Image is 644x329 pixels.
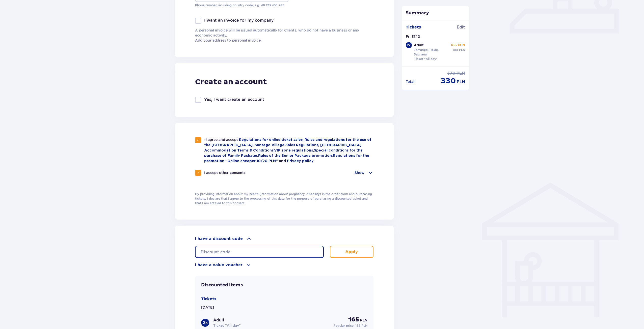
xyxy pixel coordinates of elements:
[279,159,287,163] span: and
[195,246,324,258] input: Discount code
[441,76,456,86] span: 330
[457,24,465,30] span: Edit
[406,42,412,48] div: 2 x
[239,138,305,142] a: Regulations for online ticket sales,
[360,318,367,323] span: PLN
[287,159,314,163] a: Privacy policy
[406,34,420,39] p: Fri 31.10
[451,43,465,48] p: 165 PLN
[414,57,438,61] p: Ticket "All day"
[204,97,264,102] p: Yes, I want create an account
[345,249,358,255] p: Apply
[195,38,261,43] a: Add your address to personal invoice
[453,48,458,52] span: 185
[274,149,313,152] a: VIP zone regulations
[204,138,239,142] span: *I agree and accept
[355,324,367,327] span: 185 PLN
[406,24,421,30] p: Tickets
[195,236,243,242] p: I have a discount code
[258,154,332,158] a: Rules of the Senior Package promotion
[348,316,359,323] span: 165
[459,48,465,52] span: PLN
[414,43,424,48] p: Adult
[213,323,241,328] p: Ticket "All day"
[457,79,465,85] span: PLN
[333,323,367,328] p: Regular price:
[355,170,364,175] p: Show
[402,10,469,16] p: Summary
[201,296,216,302] p: Tickets
[204,170,246,175] p: I accept other consents
[204,18,274,23] p: I want an invoice for my company
[195,28,373,43] p: A personal invoice will be issued automatically for Clients, who do not have a business or any ec...
[201,319,209,327] div: 2 x
[406,79,415,84] p: Total :
[330,246,373,258] button: Apply
[201,282,243,288] p: Discounted items
[457,71,465,76] span: PLN
[414,48,449,57] p: Jamango, Relax, Saunaria
[213,317,225,323] p: Adult
[447,71,455,76] span: 370
[255,143,320,147] a: Suntago Village Sales Regulations,
[195,262,243,268] p: I have a value voucher
[195,3,288,8] p: Phone number, including country code, e.g. 48 ​123 ​456 ​789
[195,192,373,205] p: By providing information about my health (information about pregnancy, disability) in the order f...
[201,305,214,310] p: [DATE]
[195,77,267,87] p: Create an account
[204,137,373,164] p: , , ,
